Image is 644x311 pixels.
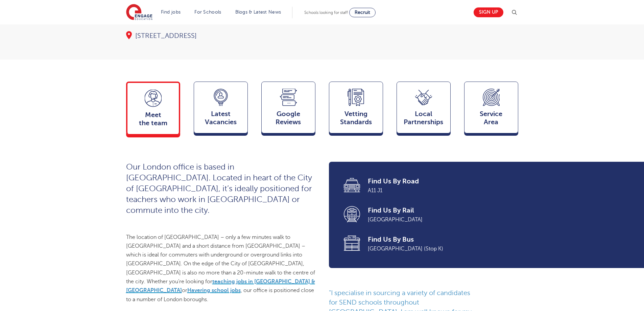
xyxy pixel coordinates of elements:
[126,4,152,21] img: Engage Education
[368,177,509,186] span: Find Us By Road
[333,110,379,126] span: Vetting Standards
[261,82,315,136] a: GoogleReviews
[126,82,180,137] a: Meetthe team
[161,9,181,15] a: Find jobs
[265,110,312,126] span: Google Reviews
[126,234,315,303] span: The location of [GEOGRAPHIC_DATA] – only a few minutes walk to [GEOGRAPHIC_DATA] and a short dist...
[464,82,518,136] a: ServiceArea
[304,10,348,15] span: Schools looking for staff
[349,8,376,17] a: Recruit
[397,82,451,136] a: Local Partnerships
[131,111,175,127] span: Meet the team
[235,9,281,15] a: Blogs & Latest News
[126,279,315,293] a: teaching jobs in [GEOGRAPHIC_DATA] & [GEOGRAPHIC_DATA]
[187,287,241,293] a: Havering school jobs
[368,206,509,215] span: Find Us By Rail
[126,31,315,41] div: [STREET_ADDRESS]
[474,7,503,17] a: Sign up
[468,110,515,126] span: Service Area
[197,110,244,126] span: Latest Vacancies
[126,162,312,215] span: Our London office is based in [GEOGRAPHIC_DATA]. Located in heart of the City of [GEOGRAPHIC_DATA...
[194,9,221,15] a: For Schools
[400,110,447,126] span: Local Partnerships
[368,244,509,253] span: [GEOGRAPHIC_DATA] (Stop K)
[368,215,509,224] span: [GEOGRAPHIC_DATA]
[194,82,248,136] a: LatestVacancies
[355,10,370,15] span: Recruit
[368,235,509,244] span: Find Us By Bus
[329,82,383,136] a: VettingStandards
[368,186,509,195] span: A11 J1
